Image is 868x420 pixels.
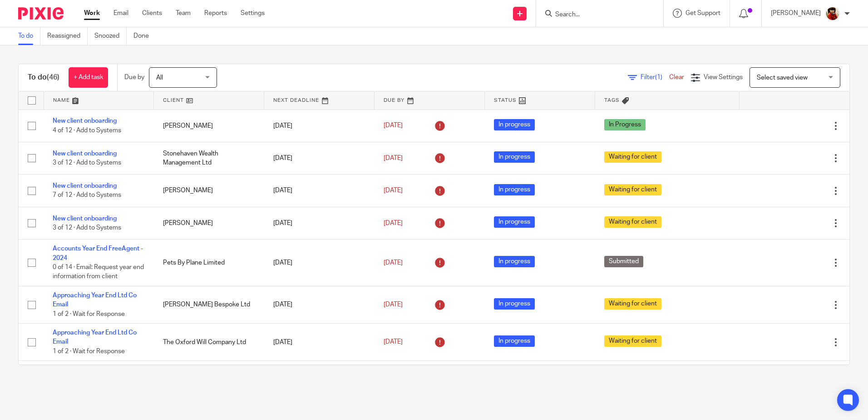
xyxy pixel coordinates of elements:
[641,74,669,80] span: Filter
[384,123,403,129] span: [DATE]
[154,175,264,207] td: [PERSON_NAME]
[154,207,264,239] td: [PERSON_NAME]
[264,207,375,239] td: [DATE]
[554,11,636,19] input: Search
[53,183,117,189] a: New client onboarding
[655,74,662,80] span: (1)
[264,142,375,174] td: [DATE]
[47,27,88,45] a: Reassigned
[604,216,661,228] span: Waiting for client
[154,142,264,174] td: Stonehaven Wealth Management Ltd
[264,110,375,142] td: [DATE]
[264,175,375,207] td: [DATE]
[53,311,125,317] span: 1 of 2 · Wait for Response
[604,298,661,310] span: Waiting for client
[18,27,40,45] a: To do
[494,335,535,347] span: In progress
[156,75,163,81] span: All
[53,160,121,166] span: 3 of 12 · Add to Systems
[604,98,620,103] span: Tags
[47,74,59,81] span: (46)
[604,256,643,267] span: Submitted
[704,74,743,80] span: View Settings
[176,9,191,18] a: Team
[53,150,117,157] a: New client onboarding
[494,184,535,195] span: In progress
[384,155,403,161] span: [DATE]
[53,348,125,355] span: 1 of 2 · Wait for Response
[384,260,403,266] span: [DATE]
[384,187,403,194] span: [DATE]
[28,73,59,82] h1: To do
[154,240,264,286] td: Pets By Plane Limited
[264,286,375,323] td: [DATE]
[494,298,535,310] span: In progress
[133,27,156,45] a: Done
[204,9,227,18] a: Reports
[494,151,535,163] span: In progress
[154,110,264,142] td: [PERSON_NAME]
[264,240,375,286] td: [DATE]
[142,9,162,18] a: Clients
[494,119,535,130] span: In progress
[18,7,64,20] img: Pixie
[241,9,265,18] a: Settings
[94,27,127,45] a: Snoozed
[154,286,264,323] td: [PERSON_NAME] Bespoke Ltd
[53,245,143,261] a: Accounts Year End FreeAgent - 2024
[84,9,100,18] a: Work
[264,324,375,361] td: [DATE]
[154,361,264,398] td: [PERSON_NAME] Construction Ltd
[604,335,661,347] span: Waiting for client
[53,127,121,134] span: 4 of 12 · Add to Systems
[384,339,403,345] span: [DATE]
[604,151,661,163] span: Waiting for client
[53,192,121,199] span: 7 of 12 · Add to Systems
[384,220,403,226] span: [DATE]
[604,119,646,130] span: In Progress
[53,264,144,280] span: 0 of 14 · Email: Request year end information from client
[53,118,117,124] a: New client onboarding
[669,74,684,80] a: Clear
[264,361,375,398] td: [DATE]
[384,301,403,308] span: [DATE]
[113,9,128,18] a: Email
[53,215,117,222] a: New client onboarding
[69,67,108,88] a: + Add task
[771,9,821,18] p: [PERSON_NAME]
[53,225,121,231] span: 3 of 12 · Add to Systems
[494,216,535,228] span: In progress
[825,6,840,21] img: Phil%20Baby%20pictures%20(3).JPG
[686,10,720,16] span: Get Support
[53,330,137,345] a: Approaching Year End Ltd Co Email
[53,292,137,308] a: Approaching Year End Ltd Co Email
[604,184,661,195] span: Waiting for client
[124,73,144,82] p: Due by
[757,75,808,81] span: Select saved view
[494,256,535,267] span: In progress
[154,324,264,361] td: The Oxford Will Company Ltd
